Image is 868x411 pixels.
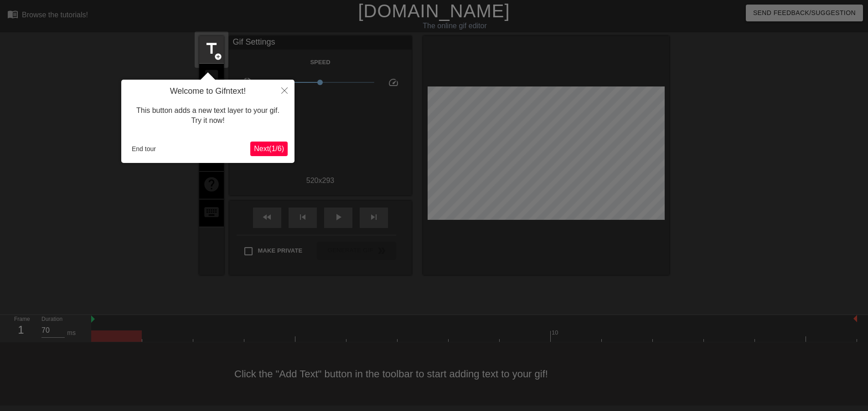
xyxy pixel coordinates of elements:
h4: Welcome to Gifntext! [128,86,288,96]
button: End tour [128,142,160,156]
button: Next [250,142,288,156]
span: Next ( 1 / 6 ) [254,145,284,152]
div: This button adds a new text layer to your gif. Try it now! [128,96,288,135]
button: Close [274,80,294,101]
